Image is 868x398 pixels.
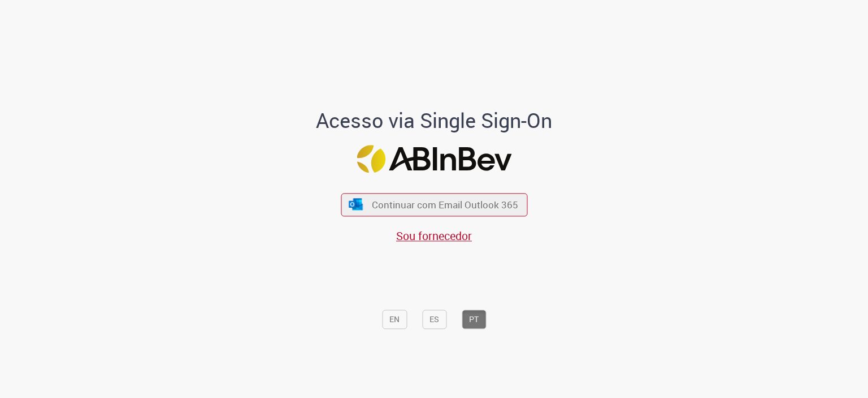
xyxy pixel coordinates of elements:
[462,310,486,329] button: PT
[357,145,511,173] img: Logo ABInBev
[348,198,364,210] img: ícone Azure/Microsoft 360
[341,193,527,216] button: ícone Azure/Microsoft 360 Continuar com Email Outlook 365
[277,109,591,132] h1: Acesso via Single Sign-On
[372,198,518,211] span: Continuar com Email Outlook 365
[382,310,407,329] button: EN
[422,310,446,329] button: ES
[396,228,472,243] a: Sou fornecedor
